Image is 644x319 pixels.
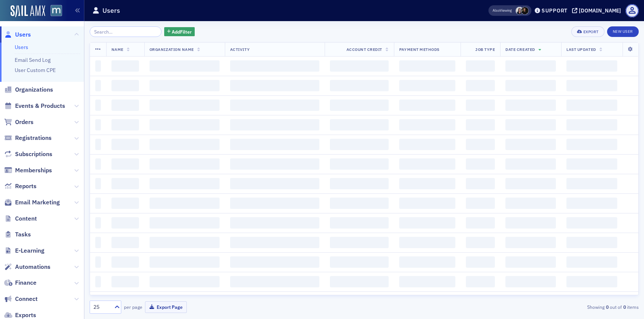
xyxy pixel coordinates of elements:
[150,276,220,287] span: ‌
[95,80,101,91] span: ‌
[15,118,34,126] span: Orders
[505,60,556,72] span: ‌
[521,7,529,15] span: Lauren McDonough
[90,26,162,37] input: Search…
[15,295,38,303] span: Connect
[466,237,495,248] span: ‌
[466,60,495,72] span: ‌
[111,60,139,72] span: ‌
[11,5,45,17] img: SailAMX
[230,178,319,189] span: ‌
[15,182,37,190] span: Reports
[466,276,495,287] span: ‌
[466,80,495,91] span: ‌
[15,247,44,255] span: E-Learning
[4,279,37,287] a: Finance
[15,215,37,223] span: Content
[330,217,389,229] span: ‌
[150,80,220,91] span: ‌
[95,237,101,248] span: ‌
[93,303,110,311] div: 25
[466,256,495,268] span: ‌
[399,80,455,91] span: ‌
[230,60,319,72] span: ‌
[566,139,617,150] span: ‌
[330,80,389,91] span: ‌
[150,237,220,248] span: ‌
[15,44,28,51] a: Users
[583,30,599,34] div: Export
[230,256,319,268] span: ‌
[330,158,389,170] span: ‌
[95,217,101,229] span: ‌
[150,198,220,209] span: ‌
[566,60,617,72] span: ‌
[95,198,101,209] span: ‌
[230,139,319,150] span: ‌
[399,60,455,72] span: ‌
[399,178,455,189] span: ‌
[15,102,65,110] span: Events & Products
[505,47,535,52] span: Date Created
[566,47,596,52] span: Last Updated
[15,86,53,94] span: Organizations
[111,119,139,130] span: ‌
[150,47,194,52] span: Organization Name
[145,301,187,313] button: Export Page
[95,158,101,170] span: ‌
[4,31,31,39] a: Users
[466,119,495,130] span: ‌
[566,178,617,189] span: ‌
[150,139,220,150] span: ‌
[102,6,120,15] h1: Users
[330,237,389,248] span: ‌
[95,100,101,111] span: ‌
[566,276,617,287] span: ‌
[505,276,556,287] span: ‌
[230,119,319,130] span: ‌
[95,276,101,287] span: ‌
[230,100,319,111] span: ‌
[399,237,455,248] span: ‌
[4,118,34,126] a: Orders
[15,31,31,39] span: Users
[505,100,556,111] span: ‌
[572,8,624,13] button: [DOMAIN_NAME]
[330,100,389,111] span: ‌
[399,276,455,287] span: ‌
[399,217,455,229] span: ‌
[230,80,319,91] span: ‌
[330,276,389,287] span: ‌
[330,178,389,189] span: ‌
[4,134,52,142] a: Registrations
[505,80,556,91] span: ‌
[505,256,556,268] span: ‌
[505,198,556,209] span: ‌
[15,198,60,207] span: Email Marketing
[579,7,621,14] div: [DOMAIN_NAME]
[399,256,455,268] span: ‌
[399,47,440,52] span: Payment Methods
[164,27,195,37] button: AddFilter
[15,279,37,287] span: Finance
[493,8,500,13] div: Also
[15,150,52,158] span: Subscriptions
[111,217,139,229] span: ‌
[150,256,220,268] span: ‌
[4,247,44,255] a: E-Learning
[95,178,101,189] span: ‌
[566,198,617,209] span: ‌
[230,198,319,209] span: ‌
[4,86,53,94] a: Organizations
[571,26,604,37] button: Export
[505,139,556,150] span: ‌
[466,139,495,150] span: ‌
[230,47,250,52] span: Activity
[230,276,319,287] span: ‌
[230,158,319,170] span: ‌
[4,166,52,175] a: Memberships
[330,60,389,72] span: ‌
[516,7,523,15] span: Kelly Brown
[566,119,617,130] span: ‌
